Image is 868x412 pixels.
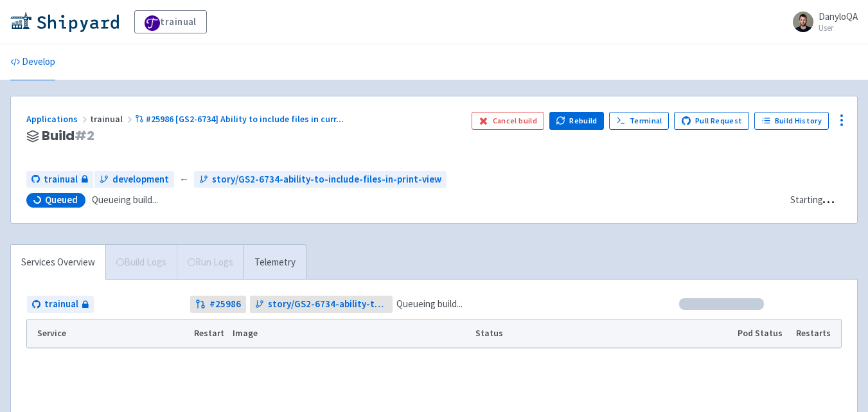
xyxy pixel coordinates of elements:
[734,319,792,348] th: Pod Status
[194,171,447,188] a: story/GS2-6734-ability-to-include-files-in-print-view
[134,10,207,33] a: trainual
[135,113,346,125] a: #25986 [GS2-6734] Ability to include files in curr...
[754,112,829,130] a: Build History
[244,245,306,280] a: Telemetry
[27,296,94,313] a: trainual
[27,319,190,348] th: Service
[819,10,858,22] span: DanyloQA
[44,297,78,312] span: trainual
[179,172,189,187] span: ←
[819,24,858,32] small: User
[790,193,823,208] div: Starting
[792,319,841,348] th: Restarts
[674,112,749,130] a: Pull Request
[785,12,858,32] a: DanyloQA User
[146,113,344,125] span: #25986 [GS2-6734] Ability to include files in curr ...
[212,172,441,187] span: story/GS2-6734-ability-to-include-files-in-print-view
[11,245,105,280] a: Services Overview
[609,112,669,130] a: Terminal
[472,319,734,348] th: Status
[26,113,90,125] a: Applications
[26,171,93,188] a: trainual
[44,172,78,187] span: trainual
[396,297,463,312] span: Queueing build...
[45,193,78,206] span: Queued
[209,297,241,312] strong: # 25986
[10,44,55,80] a: Develop
[549,112,605,130] button: Rebuild
[268,297,387,312] span: story/GS2-6734-ability-to-include-files-in-print-view
[94,171,174,188] a: development
[75,127,94,145] span: # 2
[472,112,544,130] button: Cancel build
[112,172,169,187] span: development
[228,319,472,348] th: Image
[190,296,246,313] a: #25986
[250,296,393,313] a: story/GS2-6734-ability-to-include-files-in-print-view
[92,193,158,208] span: Queueing build...
[190,319,228,348] th: Restart
[42,129,94,143] span: Build
[90,113,135,125] span: trainual
[10,12,119,32] img: Shipyard logo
